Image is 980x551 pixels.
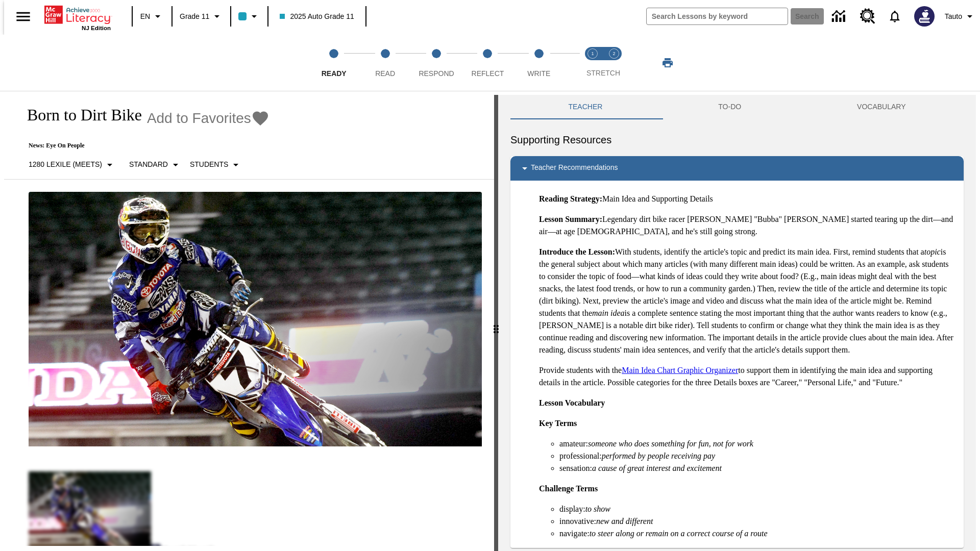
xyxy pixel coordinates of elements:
p: Main Idea and Supporting Details [539,193,955,205]
button: Print [651,54,684,72]
em: to steer along or remain on a correct course of a route [590,529,768,538]
div: activity [498,95,976,551]
span: Write [527,69,550,78]
a: Notifications [881,3,908,30]
p: Students [190,159,228,170]
button: Write step 5 of 5 [509,35,569,91]
li: innovative: [559,515,955,528]
button: TO-DO [660,95,799,119]
button: Select Lexile, 1280 Lexile (Meets) [24,156,120,174]
p: With students, identify the article's topic and predict its main idea. First, remind students tha... [539,246,955,356]
button: Profile/Settings [941,7,980,26]
p: News: Eye On People [16,142,269,149]
button: VOCABULARY [799,95,964,119]
em: someone who does something for fun, not for work [588,439,753,448]
span: Ready [322,69,347,78]
li: professional: [559,450,955,462]
a: Resource Center, Will open in new tab [854,3,881,30]
button: Class color is light blue. Change class color [234,7,264,26]
button: Select Student [186,156,246,174]
span: Reflect [472,69,504,78]
span: 2025 Auto Grade 11 [280,11,354,22]
text: 1 [591,51,594,56]
em: new and different [596,517,653,525]
p: Standard [129,159,168,170]
strong: Lesson Summary: [539,215,602,223]
span: Read [375,69,395,78]
li: sensation: [559,462,955,474]
em: a cause of great interest and excitement [592,464,722,472]
p: Provide students with the to support them in identifying the main idea and supporting details in ... [539,364,955,389]
span: STRETCH [586,69,620,77]
div: Press Enter or Spacebar and then press right and left arrow keys to move the slider [494,95,498,551]
span: Respond [419,69,454,78]
button: Open side menu [8,2,38,32]
em: topic [924,247,941,256]
li: display: [559,503,955,515]
a: Main Idea Chart Graphic Organizer [622,366,738,374]
span: EN [140,11,150,22]
strong: Key Terms [539,419,577,428]
span: Tauto [945,11,962,22]
img: Avatar [914,6,935,27]
button: Select a new avatar [908,3,941,30]
div: Instructional Panel Tabs [510,95,964,119]
button: Stretch Read step 1 of 2 [578,35,607,91]
button: Add to Favorites - Born to Dirt Bike [147,109,269,127]
h1: Born to Dirt Bike [16,106,142,124]
em: main idea [592,309,625,317]
div: Teacher Recommendations [510,156,964,181]
h6: Supporting Resources [510,132,964,148]
button: Scaffolds, Standard [125,156,186,174]
span: NJ Edition [82,25,111,31]
div: Home [44,4,111,31]
button: Ready step 1 of 5 [304,35,363,91]
span: Add to Favorites [147,110,251,127]
li: navigate: [559,528,955,540]
strong: Lesson Vocabulary [539,398,605,407]
button: Respond step 3 of 5 [407,35,466,91]
strong: Challenge Terms [539,484,598,493]
li: amateur: [559,438,955,450]
div: reading [4,95,494,546]
button: Language: EN, Select a language [136,7,168,26]
p: 1280 Lexile (Meets) [29,159,102,170]
button: Teacher [510,95,660,119]
img: Motocross racer James Stewart flies through the air on his dirt bike. [29,192,482,447]
p: Teacher Recommendations [531,162,618,174]
em: performed by people receiving pay [602,452,715,460]
em: to show [585,505,610,513]
input: search field [647,8,788,24]
button: Grade: Grade 11, Select a grade [176,7,227,26]
button: Reflect step 4 of 5 [458,35,517,91]
a: Data Center [826,3,854,31]
strong: Reading Strategy: [539,194,602,203]
strong: Introduce the Lesson: [539,247,615,256]
button: Stretch Respond step 2 of 2 [599,35,629,91]
button: Read step 2 of 5 [355,35,414,91]
span: Grade 11 [180,11,209,22]
p: Legendary dirt bike racer [PERSON_NAME] "Bubba" [PERSON_NAME] started tearing up the dirt—and air... [539,213,955,238]
text: 2 [612,51,615,56]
